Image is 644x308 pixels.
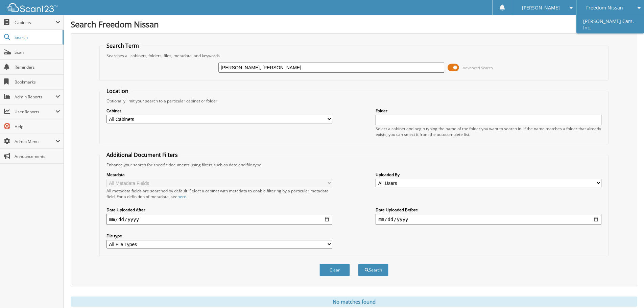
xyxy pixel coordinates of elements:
legend: Search Term [103,42,142,49]
label: Cabinet [106,108,332,114]
span: Help [15,124,60,129]
span: Freedom Nissan [586,6,623,10]
div: Enhance your search for specific documents using filters such as date and file type. [103,162,605,168]
label: Metadata [106,172,332,177]
a: here [177,194,186,199]
label: Date Uploaded After [106,207,332,213]
span: Admin Menu [15,139,55,144]
button: Search [358,264,388,276]
div: Optionally limit your search to a particular cabinet or folder [103,98,605,104]
span: Admin Reports [15,94,55,100]
input: end [376,214,601,225]
input: start [106,214,332,225]
span: User Reports [15,109,55,115]
legend: Additional Document Filters [103,151,181,159]
label: Folder [376,108,601,114]
div: Select a cabinet and begin typing the name of the folder you want to search in. If the name match... [376,126,601,137]
label: Uploaded By [376,172,601,177]
iframe: Chat Widget [610,276,644,308]
img: scan123-logo-white.svg [7,3,57,12]
div: Searches all cabinets, folders, files, metadata, and keywords [103,53,605,58]
span: Reminders [15,64,60,70]
div: All metadata fields are searched by default. Select a cabinet with metadata to enable filtering b... [106,188,332,199]
span: Cabinets [15,20,55,25]
span: Bookmarks [15,79,60,85]
span: Search [15,34,59,40]
span: Advanced Search [463,65,493,70]
button: Clear [319,264,350,276]
legend: Location [103,87,132,95]
span: Scan [15,49,60,55]
div: No matches found [71,297,637,307]
label: Date Uploaded Before [376,207,601,213]
a: [PERSON_NAME] Cars, Inc. [576,15,644,33]
span: [PERSON_NAME] [522,6,560,10]
span: Announcements [15,153,60,159]
h1: Search Freedom Nissan [71,19,637,30]
label: File type [106,233,332,239]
